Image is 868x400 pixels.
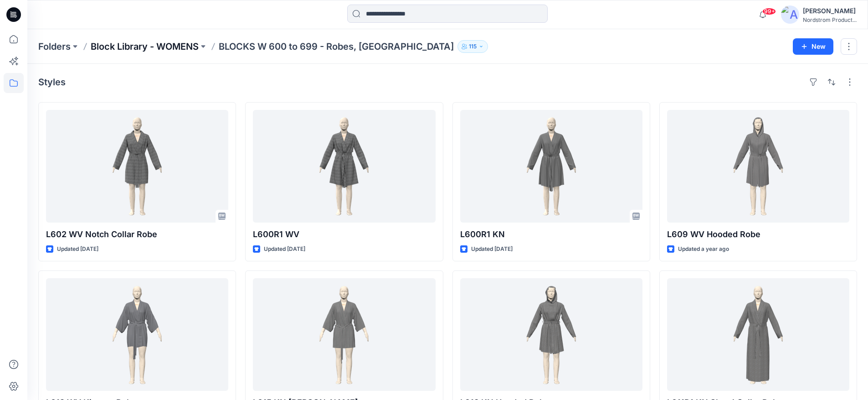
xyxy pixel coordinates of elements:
p: 115 [469,42,477,52]
p: BLOCKS W 600 to 699 - Robes, [GEOGRAPHIC_DATA] [219,40,454,53]
div: [PERSON_NAME] [803,5,857,16]
a: L600R1 WV [253,110,435,223]
a: L600R1 KN [460,110,642,223]
p: Updated [DATE] [471,244,513,254]
p: L609 WV Hooded Robe [667,228,849,241]
a: L609 WV Hooded Robe [667,110,849,223]
a: Folders [38,40,71,53]
button: 115 [457,40,488,53]
a: Block Library - WOMENS [91,40,199,53]
p: Updated [DATE] [264,244,305,254]
span: 99+ [762,8,776,15]
p: Updated [DATE] [57,244,98,254]
a: L613 KN Hooded Robe [460,278,642,391]
p: L600R1 WV [253,228,435,241]
a: L612 WV Kimono Robe [46,278,228,391]
a: L602 WV Notch Collar Robe [46,110,228,223]
a: L611R1 KN Shawl Collar Robe [667,278,849,391]
p: Updated a year ago [678,244,729,254]
button: New [793,38,833,55]
div: Nordstrom Product... [803,16,857,23]
img: avatar [781,5,799,24]
h4: Styles [38,77,66,88]
a: L615 KN Kimono Robe [253,278,435,391]
p: L600R1 KN [460,228,642,241]
p: L602 WV Notch Collar Robe [46,228,228,241]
